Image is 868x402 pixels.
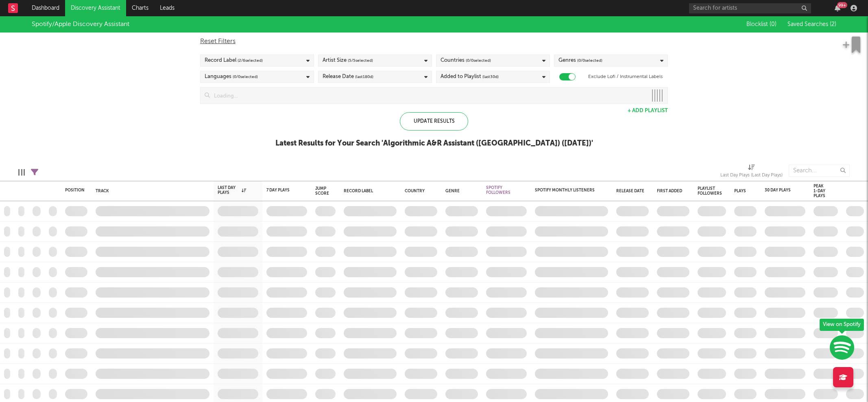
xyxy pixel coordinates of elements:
[96,189,205,193] div: Track
[765,188,793,193] div: 30 Day Plays
[746,22,776,27] span: Blocklist
[348,56,373,65] span: ( 5 / 5 selected)
[830,22,836,27] span: ( 2 )
[31,161,38,184] div: Filters(1 filter active)
[657,189,685,193] div: First Added
[445,189,474,193] div: Genre
[355,72,373,82] span: (last 180 d)
[628,108,668,113] button: + Add Playlist
[785,21,836,28] button: Saved Searches (2)
[266,188,295,193] div: 7 Day Plays
[698,186,722,196] div: Playlist Followers
[400,112,468,130] div: Update Results
[238,56,263,65] span: ( 2 / 6 selected)
[558,56,602,65] div: Genres
[18,161,25,184] div: Edit Columns
[837,2,847,8] div: 99 +
[233,72,258,82] span: ( 0 / 0 selected)
[323,72,373,82] div: Release Date
[65,188,85,193] div: Position
[770,22,776,27] span: ( 0 )
[813,184,826,198] div: Peak 1-Day Plays
[616,189,645,193] div: Release Date
[218,185,246,195] div: Last Day Plays
[205,56,263,65] div: Record Label
[535,188,596,193] div: Spotify Monthly Listeners
[466,56,491,65] span: ( 0 / 0 selected)
[405,189,433,193] div: Country
[789,165,850,177] input: Search...
[205,72,258,82] div: Languages
[787,22,836,27] span: Saved Searches
[323,56,373,65] div: Artist Size
[200,37,668,46] div: Reset Filters
[441,72,499,82] div: Added to Playlist
[720,161,783,184] div: Last Day Plays (Last Day Plays)
[835,5,840,11] button: 99+
[344,189,393,193] div: Record Label
[486,185,515,195] div: Spotify Followers
[689,3,811,13] input: Search for artists
[275,139,593,148] div: Latest Results for Your Search ' Algorithmic A&R Assistant ([GEOGRAPHIC_DATA]) ([DATE]) '
[210,87,647,104] input: Loading...
[32,20,129,29] div: Spotify/Apple Discovery Assistant
[720,171,783,180] div: Last Day Plays (Last Day Plays)
[441,56,491,65] div: Countries
[482,72,499,82] span: (last 30 d)
[588,72,663,82] label: Exclude Lofi / Instrumental Labels
[820,319,864,331] div: View on Spotify
[734,189,746,193] div: Plays
[315,186,329,196] div: Jump Score
[577,56,602,65] span: ( 0 / 0 selected)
